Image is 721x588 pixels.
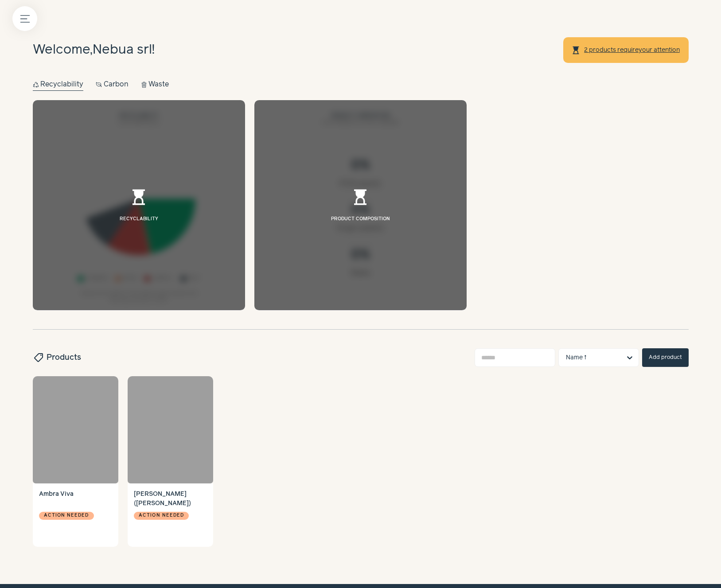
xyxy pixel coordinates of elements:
button: Carbon [96,78,129,91]
button: Waste [141,78,169,91]
h1: Welcome, ! [33,40,155,60]
a: Ambra Viva (campione) [128,376,213,483]
h2: Products [33,352,81,363]
span: sell [32,352,43,363]
a: Ambra Viva Action needed [33,483,118,547]
h2: Recyclability [120,216,158,223]
a: Ambra Viva [33,376,118,483]
button: Recyclability [33,78,84,91]
span: hourglass_top [129,188,148,206]
a: 2 products requireyour attention [584,47,680,54]
a: [PERSON_NAME] ([PERSON_NAME]) Action needed [128,483,213,547]
button: Add product [642,348,689,367]
span: Action needed [44,512,89,520]
h2: Product composition [331,216,390,223]
span: Action needed [139,512,184,520]
h4: Ambra Viva [39,490,112,508]
span: hourglass_top [571,46,581,55]
h4: Ambra Viva (campione) [134,490,207,508]
span: hourglass_top [351,188,370,206]
span: Nebua srl [93,43,152,56]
